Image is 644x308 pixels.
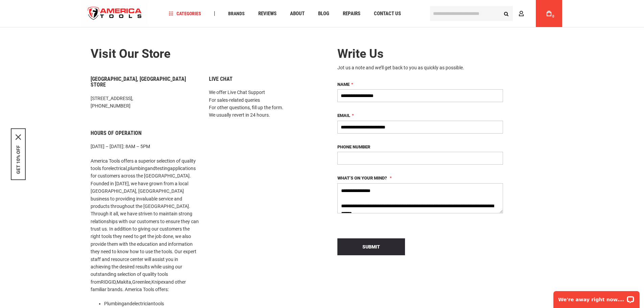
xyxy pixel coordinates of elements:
span: Reviews [258,11,277,16]
a: store logo [82,1,148,26]
a: electrical [108,166,127,171]
a: RIDGID [101,279,116,285]
a: Brands [225,9,248,18]
a: Contact Us [371,9,404,18]
iframe: LiveChat chat widget [549,287,644,308]
span: 0 [552,15,554,18]
span: Brands [228,11,245,16]
a: Greenlee [132,279,150,285]
a: Repairs [340,9,363,18]
svg: close icon [16,134,21,140]
a: electrician [132,301,153,306]
span: About [290,11,305,16]
p: [STREET_ADDRESS], [PHONE_NUMBER] [91,95,199,110]
span: Categories [169,11,201,16]
a: Makita [117,279,131,285]
a: Reviews [255,9,280,18]
span: Contact Us [374,11,401,16]
span: What’s on your mind? [337,175,387,181]
span: Phone Number [337,144,370,149]
button: GET 10% OFF [16,145,21,174]
h2: Visit our store [91,47,317,61]
span: Write Us [337,47,384,61]
span: Blog [318,11,329,16]
a: Knipex [151,279,166,285]
a: Blog [315,9,332,18]
span: Repairs [343,11,360,16]
a: Categories [166,9,204,18]
img: America Tools [82,1,148,26]
a: testing [156,166,170,171]
p: We offer Live Chat Support For sales-related queries For other questions, fill up the form. We us... [209,89,317,119]
button: Close [16,134,21,140]
h6: Hours of Operation [91,130,199,136]
span: Email [337,113,350,118]
h6: [GEOGRAPHIC_DATA], [GEOGRAPHIC_DATA] Store [91,76,199,88]
a: Plumbing [104,301,124,306]
div: Jot us a note and we’ll get back to you as quickly as possible. [337,64,503,71]
span: Name [337,82,350,87]
button: Submit [337,238,405,255]
button: Search [500,7,513,20]
a: plumbing [128,166,147,171]
span: Submit [362,244,380,250]
p: [DATE] – [DATE]: 8AM – 5PM [91,143,199,150]
p: America Tools offers a superior selection of quality tools for , and applications for customers a... [91,157,199,293]
h6: Live Chat [209,76,317,82]
a: About [287,9,308,18]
